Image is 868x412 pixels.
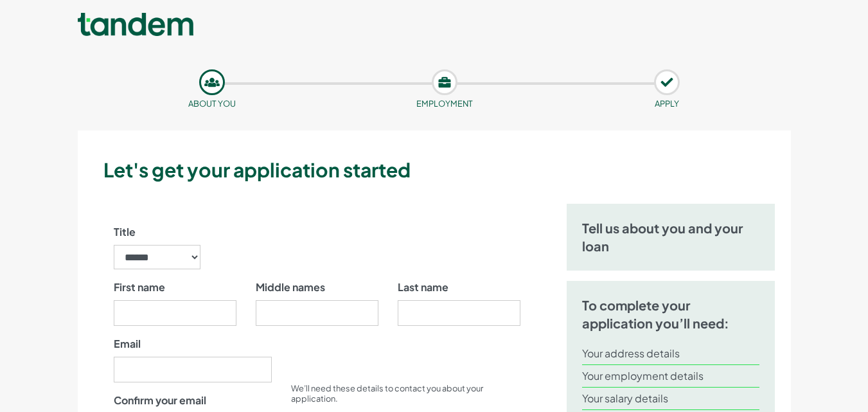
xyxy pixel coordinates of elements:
[582,219,760,255] h5: Tell us about you and your loan
[256,280,325,295] label: Middle names
[582,365,760,388] li: Your employment details
[114,224,136,240] label: Title
[582,343,760,365] li: Your address details
[291,383,483,404] small: We’ll need these details to contact you about your application.
[114,336,141,352] label: Email
[114,280,165,295] label: First name
[114,393,206,408] label: Confirm your email
[416,98,473,109] small: Employment
[582,296,760,332] h5: To complete your application you’ll need:
[103,156,786,183] h3: Let's get your application started
[398,280,448,295] label: Last name
[188,98,236,109] small: About you
[582,388,760,410] li: Your salary details
[655,98,679,109] small: APPLY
